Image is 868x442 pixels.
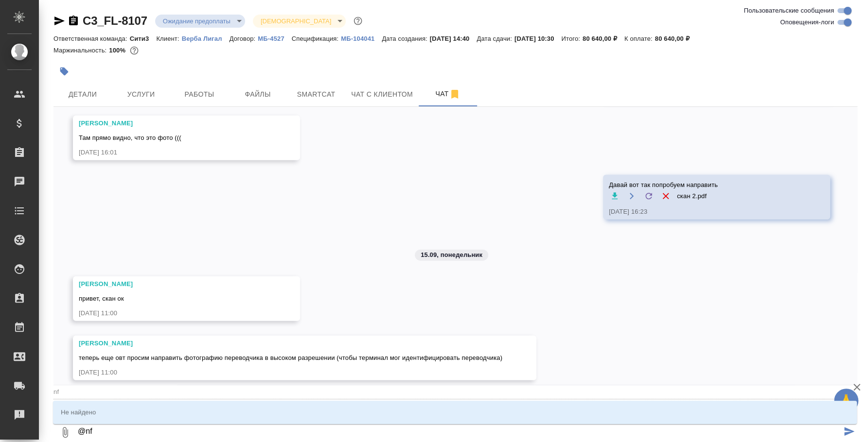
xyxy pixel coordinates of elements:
span: теперь еще овт просим направить фотографию переводчика в высоком разрешении (чтобы терминал мог и... [79,354,502,361]
button: Скопировать ссылку [68,15,79,27]
p: [DATE] 10:30 [514,35,562,42]
p: [DATE] 14:40 [430,35,477,42]
p: МБ-4527 [258,35,291,42]
span: Оповещения-логи [780,17,834,27]
p: 100% [109,47,128,54]
span: Пользовательские сообщения [744,6,834,16]
div: [DATE] 16:01 [79,148,266,157]
p: Дата сдачи: [477,35,514,42]
span: Smartcat [293,88,339,101]
p: Договор: [230,35,258,42]
span: Там прямо видно, что это фото ((( [79,134,181,141]
p: Клиент: [156,35,181,42]
a: C3_FL-8107 [83,14,147,27]
p: МБ-104041 [341,35,382,42]
span: привет, скан ок [79,295,124,302]
p: Спецификация: [292,35,341,42]
span: Услуги [118,88,164,101]
label: Обновить файл [643,190,655,202]
a: Верба Лигал [182,34,230,42]
div: [PERSON_NAME] [79,119,266,128]
p: Верба Лигал [182,35,230,42]
div: [DATE] 11:00 [79,368,502,377]
span: 🙏 [838,391,854,411]
p: Ответственная команда: [53,35,130,42]
button: Доп статусы указывают на важность/срочность заказа [352,15,364,27]
p: 80 640,00 ₽ [583,35,624,42]
p: Итого: [561,35,582,42]
p: К оплате: [624,35,655,42]
span: Давай вот так попробуем направить [609,180,796,190]
button: 0.00 RUB; [128,44,141,57]
a: МБ-4527 [258,34,291,42]
p: Маржинальность: [53,47,109,54]
button: [DEMOGRAPHIC_DATA] [258,17,334,25]
span: Файлы [234,88,281,101]
a: МБ-104041 [341,34,382,42]
div: Не найдено [53,401,857,424]
button: Скопировать ссылку для ЯМессенджера [53,15,65,27]
svg: Отписаться [449,88,461,100]
span: Чат с клиентом [351,88,413,101]
span: Работы [176,88,223,101]
p: Сити3 [130,35,157,42]
div: [DATE] 16:23 [609,207,796,217]
button: 🙏 [834,389,858,413]
button: Открыть на драйве [626,190,638,202]
div: [PERSON_NAME] [79,339,502,348]
p: Дата создания: [382,35,429,42]
button: Удалить файл [660,190,672,202]
span: скан 2.pdf [677,191,707,201]
span: Чат [425,88,471,100]
div: Ожидание предоплаты [155,15,245,28]
span: Детали [59,88,106,101]
div: [DATE] 11:00 [79,308,266,318]
button: Скачать [609,190,621,202]
div: Ожидание предоплаты [253,15,346,28]
button: Ожидание предоплаты [160,17,233,25]
div: [PERSON_NAME] [79,279,266,289]
button: Добавить тэг [53,61,75,82]
p: 15.09, понедельник [421,250,482,260]
p: 80 640,00 ₽ [655,35,697,42]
